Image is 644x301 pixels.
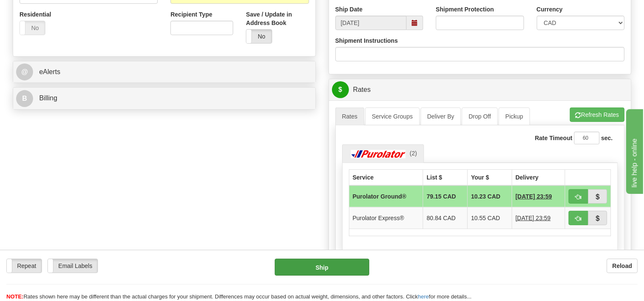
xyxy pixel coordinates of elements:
img: Purolator [349,150,408,158]
a: Service Groups [365,108,419,125]
a: $Rates [332,81,628,99]
label: Shipment Instructions [335,36,398,45]
a: Pickup [499,108,530,125]
a: B Billing [16,90,312,107]
button: Refresh Rates [570,108,624,122]
label: Ship Date [335,5,363,14]
a: Rates [335,108,365,125]
td: 10.55 CAD [468,207,512,229]
span: eAlerts [39,68,60,75]
span: NOTE: [6,293,23,300]
a: Deliver By [421,108,461,125]
button: Reload [607,259,638,273]
span: B [16,90,33,107]
label: Shipment Protection [436,5,494,14]
td: 79.15 CAD [423,185,468,207]
th: Delivery [512,169,565,185]
label: Rate Timeout [535,134,572,142]
th: List $ [423,169,468,185]
label: Repeat [7,259,42,273]
label: Recipient Type [170,10,212,19]
label: Residential [20,10,51,19]
a: here [418,293,429,300]
button: Ship [275,259,369,276]
th: Your $ [468,169,512,185]
div: live help - online [6,5,78,15]
span: (2) [410,150,417,157]
label: sec. [601,134,613,142]
label: Email Labels [48,259,98,273]
th: Service [349,169,423,185]
a: Drop Off [462,108,498,125]
td: Purolator Ground® [349,185,423,207]
td: 10.23 CAD [468,185,512,207]
span: @ [16,64,33,80]
td: Purolator Express® [349,207,423,229]
iframe: chat widget [624,107,643,193]
label: No [20,21,45,35]
label: Save / Update in Address Book [246,10,309,27]
label: Currency [537,5,563,14]
span: Billing [39,94,57,102]
b: Reload [612,262,632,269]
a: @ eAlerts [16,64,312,81]
label: No [246,30,271,43]
td: 80.84 CAD [423,207,468,229]
span: 1 Day [516,214,551,222]
span: 1 Day [516,192,552,201]
span: $ [332,81,349,98]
